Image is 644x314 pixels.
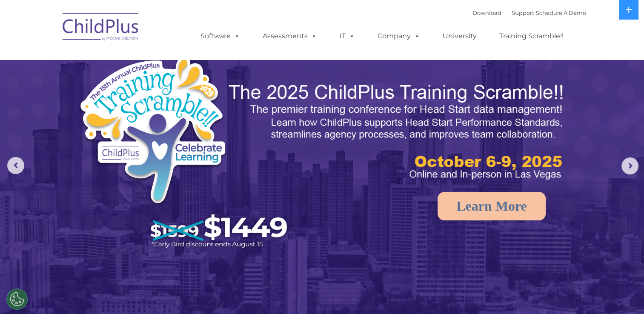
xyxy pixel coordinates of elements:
[58,7,143,49] img: ChildPlus by Procare Solutions
[472,9,501,16] a: Download
[254,28,326,45] a: Assessments
[192,28,249,45] a: Software
[369,28,429,45] a: Company
[331,28,364,45] a: IT
[438,192,546,220] a: Learn More
[536,9,586,16] a: Schedule A Demo
[512,9,534,16] a: Support
[6,288,28,310] button: Cookies Settings
[118,56,144,63] span: Last name
[505,222,644,314] iframe: Chat Widget
[118,91,155,97] span: Phone number
[491,28,572,45] a: Training Scramble!!
[472,9,586,16] font: |
[434,28,485,45] a: University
